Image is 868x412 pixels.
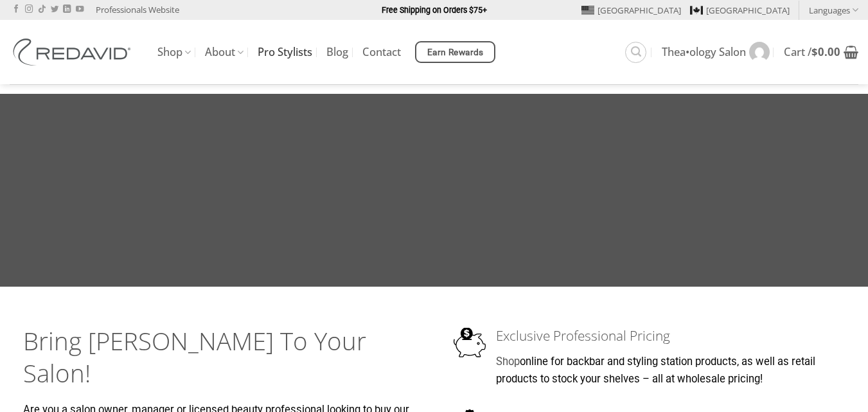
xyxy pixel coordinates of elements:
[784,47,840,57] span: Cart /
[662,35,770,69] a: Thea•ology Salon
[63,5,71,14] a: Follow on LinkedIn
[496,325,845,346] h3: Exclusive Professional Pricing
[25,5,33,14] a: Follow on Instagram
[258,40,312,64] a: Pro Stylists
[662,47,746,57] span: Thea•ology Salon
[581,1,681,20] a: [GEOGRAPHIC_DATA]
[326,40,348,64] a: Blog
[415,41,495,63] a: Earn Rewards
[625,42,646,63] a: Search
[23,325,415,390] h2: Bring [PERSON_NAME] To Your Salon!
[496,355,520,368] a: Shop
[10,39,138,66] img: REDAVID Salon Products | United States
[362,40,401,64] a: Contact
[38,5,46,14] a: Follow on TikTok
[76,5,84,14] a: Follow on YouTube
[51,5,58,14] a: Follow on Twitter
[809,1,858,19] a: Languages
[690,1,790,20] a: [GEOGRAPHIC_DATA]
[382,5,487,15] strong: Free Shipping on Orders $75+
[811,44,840,59] bdi: 0.00
[811,44,818,59] span: $
[157,40,191,65] a: Shop
[12,5,20,14] a: Follow on Facebook
[205,40,244,65] a: About
[427,46,484,60] span: Earn Rewards
[784,38,858,66] a: View cart
[496,354,845,388] p: online for backbar and styling station products, as well as retail products to stock your shelves...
